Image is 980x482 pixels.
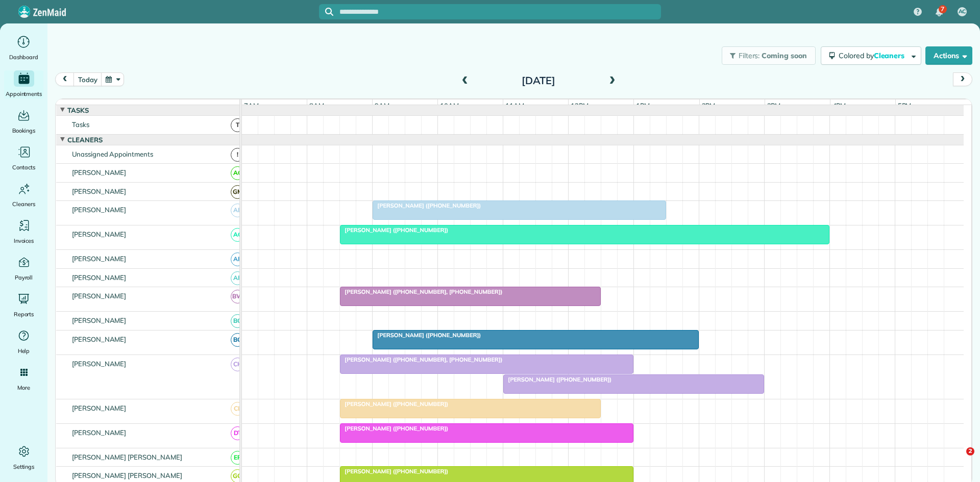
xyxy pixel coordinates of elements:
[896,102,914,110] span: 5pm
[503,376,612,383] span: [PERSON_NAME] ([PHONE_NUMBER])
[339,356,503,363] span: [PERSON_NAME] ([PHONE_NUMBER], [PHONE_NUMBER])
[70,150,155,158] span: Unassigned Appointments
[830,102,848,110] span: 4pm
[242,102,261,110] span: 7am
[959,8,966,16] span: AC
[4,107,43,136] a: Bookings
[4,254,43,283] a: Payroll
[307,102,326,110] span: 8am
[339,425,449,432] span: [PERSON_NAME] ([PHONE_NUMBER])
[373,102,391,110] span: 9am
[14,309,34,319] span: Reports
[339,226,449,234] span: [PERSON_NAME] ([PHONE_NUMBER])
[13,462,35,472] span: Settings
[73,72,102,86] button: today
[70,273,129,282] span: [PERSON_NAME]
[874,51,906,60] span: Cleaners
[231,166,244,180] span: AC
[700,102,718,110] span: 2pm
[231,185,244,199] span: GM
[70,335,129,343] span: [PERSON_NAME]
[12,199,35,209] span: Cleaners
[70,471,184,479] span: [PERSON_NAME] [PERSON_NAME]
[70,316,129,324] span: [PERSON_NAME]
[762,51,807,60] span: Coming soon
[70,360,129,368] span: [PERSON_NAME]
[339,288,503,295] span: [PERSON_NAME] ([PHONE_NUMBER], [PHONE_NUMBER])
[4,70,43,99] a: Appointments
[70,428,129,437] span: [PERSON_NAME]
[966,447,974,455] span: 2
[70,255,129,263] span: [PERSON_NAME]
[925,46,972,65] button: Actions
[325,8,333,16] svg: Focus search
[503,102,526,110] span: 11am
[17,383,30,393] span: More
[55,72,75,86] button: prev
[231,252,244,266] span: AF
[231,358,244,371] span: CH
[231,451,244,465] span: EP
[765,102,783,110] span: 3pm
[18,346,30,356] span: Help
[231,402,244,416] span: CL
[4,217,43,246] a: Invoices
[231,290,244,303] span: BW
[6,89,42,99] span: Appointments
[12,125,36,136] span: Bookings
[65,136,105,144] span: Cleaners
[4,34,43,62] a: Dashboard
[70,230,129,238] span: [PERSON_NAME]
[4,291,43,319] a: Reports
[739,51,760,60] span: Filters:
[438,102,461,110] span: 10am
[372,202,481,209] span: [PERSON_NAME] ([PHONE_NUMBER])
[65,106,91,114] span: Tasks
[70,206,129,214] span: [PERSON_NAME]
[928,1,950,23] div: 7 unread notifications
[4,144,43,172] a: Contacts
[4,443,43,472] a: Settings
[4,181,43,209] a: Cleaners
[9,52,38,62] span: Dashboard
[14,236,34,246] span: Invoices
[231,118,244,132] span: T
[15,272,33,283] span: Payroll
[70,453,184,461] span: [PERSON_NAME] [PERSON_NAME]
[4,327,43,356] a: Help
[821,46,921,65] button: Colored byCleaners
[70,187,129,195] span: [PERSON_NAME]
[319,8,333,16] button: Focus search
[70,292,129,300] span: [PERSON_NAME]
[231,228,244,242] span: AC
[475,75,602,86] h2: [DATE]
[634,102,652,110] span: 1pm
[70,404,129,412] span: [PERSON_NAME]
[70,120,91,129] span: Tasks
[231,148,244,162] span: !
[569,102,591,110] span: 12pm
[339,400,449,408] span: [PERSON_NAME] ([PHONE_NUMBER])
[945,447,970,472] iframe: Intercom live chat
[231,204,244,217] span: AB
[339,468,449,475] span: [PERSON_NAME] ([PHONE_NUMBER])
[231,426,244,440] span: DT
[231,333,244,347] span: BG
[953,72,972,86] button: next
[231,271,244,285] span: AF
[372,332,481,339] span: [PERSON_NAME] ([PHONE_NUMBER])
[839,51,908,60] span: Colored by
[941,5,944,13] span: 7
[12,162,35,172] span: Contacts
[70,168,129,176] span: [PERSON_NAME]
[231,314,244,328] span: BC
